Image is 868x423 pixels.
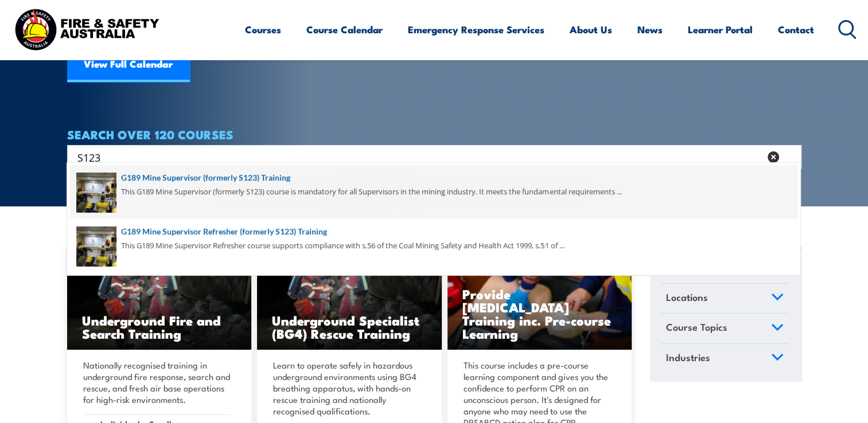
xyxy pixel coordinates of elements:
img: Underground mine rescue [67,247,252,350]
p: Learn to operate safely in hazardous underground environments using BG4 breathing apparatus, with... [273,359,422,417]
a: Underground Fire and Search Training [67,247,252,350]
a: View Full Calendar [67,48,190,82]
a: About Us [570,14,612,45]
a: Course Calendar [306,14,383,45]
p: Nationally recognised training in underground fire response, search and rescue, and fresh air bas... [83,359,232,405]
a: News [637,14,663,45]
a: Courses [245,14,281,45]
span: Industries [666,350,710,365]
a: G189 Mine Supervisor Refresher (formerly S123) Training [76,225,791,238]
a: Learner Portal [688,14,753,45]
a: Underground Specialist (BG4) Rescue Training [257,247,442,350]
a: Course Topics [661,314,789,343]
h4: SEARCH OVER 120 COURSES [67,128,801,140]
a: Emergency Response Services [408,14,544,45]
h3: Underground Fire and Search Training [82,314,237,340]
form: Search form [80,149,762,165]
h3: Provide [MEDICAL_DATA] Training inc. Pre-course Learning [462,287,617,340]
h3: Underground Specialist (BG4) Rescue Training [272,314,427,340]
a: Contact [778,14,814,45]
img: Low Voltage Rescue and Provide CPR [447,247,632,350]
span: Course Topics [666,319,727,335]
a: Provide [MEDICAL_DATA] Training inc. Pre-course Learning [447,247,632,350]
a: Locations [661,284,789,314]
span: Locations [666,289,708,305]
input: Search input [77,148,760,166]
a: G189 Mine Supervisor (formerly S123) Training [76,171,791,184]
img: Underground mine rescue [257,247,442,350]
button: Search magnifier button [781,149,797,165]
a: Industries [661,344,789,374]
